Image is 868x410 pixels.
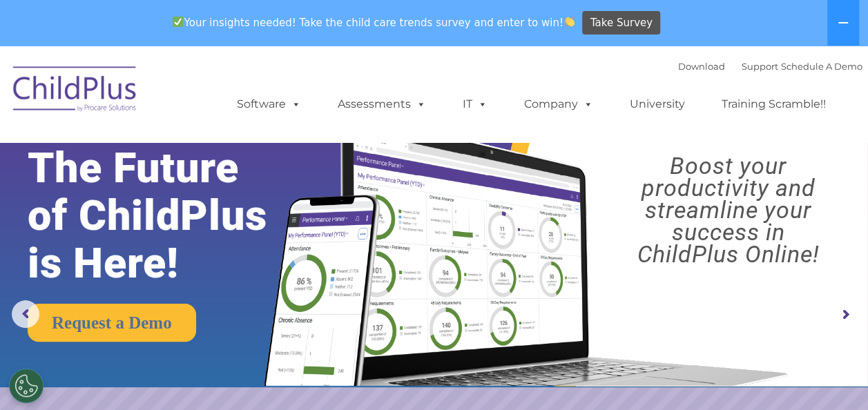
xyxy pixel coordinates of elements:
[192,148,251,158] span: Phone number
[742,61,778,72] a: Support
[678,61,862,72] font: |
[616,90,699,118] a: University
[582,11,660,35] a: Take Survey
[781,61,862,72] a: Schedule A Demo
[678,61,725,72] a: Download
[564,17,575,27] img: 👏
[223,90,315,118] a: Software
[590,11,653,35] span: Take Survey
[510,90,607,118] a: Company
[599,155,857,265] rs-layer: Boost your productivity and streamline your success in ChildPlus Online!
[9,369,44,403] button: Cookies Settings
[28,144,305,287] rs-layer: The Future of ChildPlus is Here!
[6,57,144,126] img: ChildPlus by Procare Solutions
[28,304,196,342] a: Request a Demo
[167,9,581,36] span: Your insights needed! Take the child care trends survey and enter to win!
[173,17,183,27] img: ✅
[449,90,501,118] a: IT
[192,91,234,101] span: Last name
[324,90,440,118] a: Assessments
[708,90,840,118] a: Training Scramble!!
